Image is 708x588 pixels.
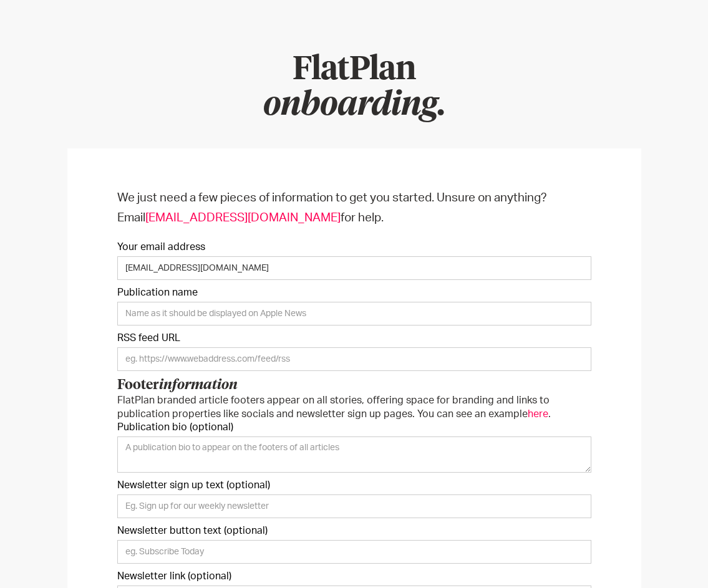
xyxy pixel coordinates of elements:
input: eg. Subscribe Today [117,540,591,564]
a: [EMAIL_ADDRESS][DOMAIN_NAME] [145,212,341,224]
label: Newsletter link (optional) [117,570,591,582]
h3: Footer [117,377,591,393]
em: onboarding. [263,89,445,122]
p: We just need a few pieces of information to get you started. Unsure on anything? Email for help. [117,188,591,228]
p: FlatPlan branded article footers appear on all stories, offering space for branding and links to ... [117,393,591,421]
em: information [159,378,238,392]
label: Newsletter sign up text (optional) [117,479,591,491]
input: eg. https://www.webaddress.com/feed/rss [117,347,591,371]
label: Newsletter button text (optional) [117,524,591,537]
label: RSS feed URL [117,332,591,344]
label: Publication name [117,286,591,299]
label: Publication bio (optional) [117,421,591,433]
input: Eg. Sign up for our weekly newsletter [117,494,591,518]
input: Name as it should be displayed on Apple News [117,302,591,325]
label: Your email address [117,241,591,253]
a: here [528,409,548,419]
input: email@address.com [117,256,591,280]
